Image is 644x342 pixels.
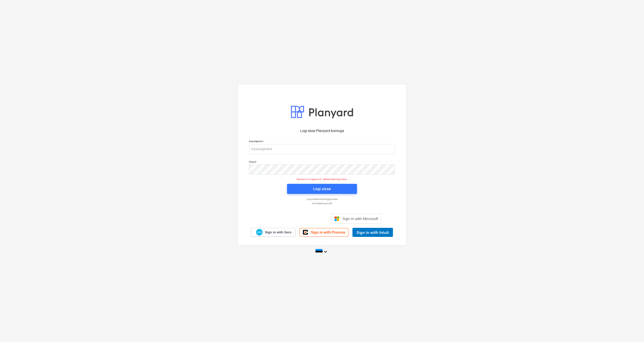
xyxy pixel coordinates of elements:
[249,128,395,134] p: Logi sisse Planyard kontoga
[287,184,357,194] button: Logi sisse
[323,249,329,255] i: keyboard_arrow_down
[342,217,378,221] span: Sign in with Microsoft
[313,186,331,192] div: Logi sisse
[249,140,395,144] p: Kasutajanimi
[246,178,398,181] p: Sessioon on aegunud. Jätkamiseks logi sisse.
[260,213,330,224] iframe: Sisselogimine Google'i nupu abil
[311,230,345,235] span: Sign in with Procore
[256,229,263,236] img: Xero logo
[247,197,397,201] a: Logi ühekordse lingiga sisse
[249,144,395,154] input: Kasutajanimi
[334,216,339,221] img: Microsoft logo
[247,202,397,205] a: Unustasid parooli?
[619,318,644,342] iframe: Chat Widget
[300,228,348,237] a: Sign in with Procore
[249,160,395,164] p: Parool
[265,230,291,235] span: Sign in with Xero
[263,213,327,224] div: Logi sisse Google’i kontoga. Avaneb uuel vahelehel
[251,228,296,237] a: Sign in with Xero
